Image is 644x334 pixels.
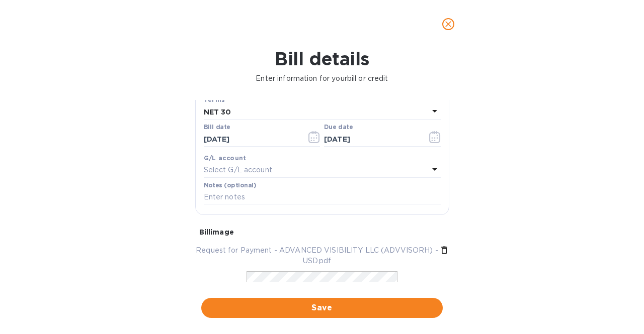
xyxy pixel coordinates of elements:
[324,132,419,147] input: Due date
[204,154,247,162] b: G/L account
[204,108,231,116] b: NET 30
[199,227,445,237] p: Bill image
[201,298,443,318] button: Save
[204,182,257,188] label: Notes (optional)
[209,302,435,314] span: Save
[324,125,353,131] label: Due date
[8,48,636,69] h1: Bill details
[8,73,636,84] p: Enter information for your bill or credit
[204,132,299,147] input: Select date
[436,12,460,36] button: close
[204,96,225,103] b: Terms
[195,245,439,266] p: Request for Payment - ADVANCED VISIBILITY LLC (ADVVISORH) - USD.pdf
[204,190,441,205] input: Enter notes
[204,125,230,131] label: Bill date
[204,165,272,175] p: Select G/L account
